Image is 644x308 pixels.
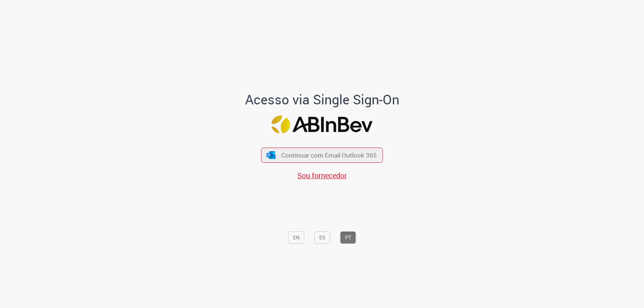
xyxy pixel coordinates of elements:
button: ícone Azure/Microsoft 360 Continuar com Email Outlook 365 [261,148,383,163]
button: PT [340,231,356,244]
img: ícone Azure/Microsoft 360 [266,151,276,159]
button: EN [288,231,304,244]
span: Continuar com Email Outlook 365 [281,151,377,159]
button: ES [314,231,330,244]
h1: Acesso via Single Sign-On [220,92,424,107]
img: Logo ABInBev [272,116,373,134]
a: Sou fornecedor [297,170,347,180]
